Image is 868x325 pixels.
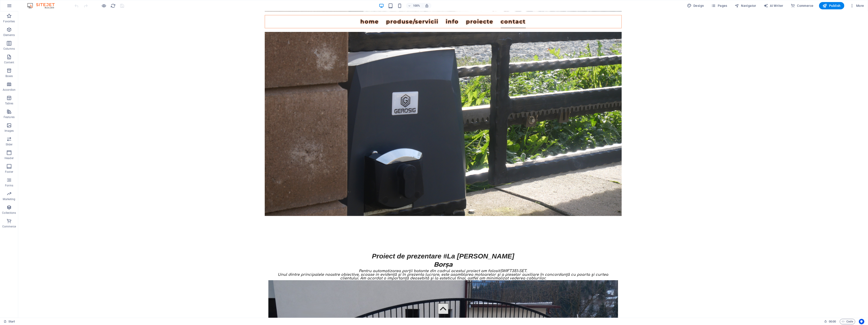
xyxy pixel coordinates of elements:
button: AI Writer [762,2,785,9]
img: Editor Logo [26,3,60,8]
button: More [848,2,866,9]
p: Accordion [3,88,15,92]
span: Design [687,3,704,8]
p: Images [5,129,14,133]
button: Code [840,319,855,324]
button: Pages [710,2,729,9]
p: Collections [2,211,16,215]
p: Forms [5,184,13,187]
span: AI Writer [764,3,783,8]
span: More [850,3,864,8]
i: On resize automatically adjust zoom level to fit chosen device. [425,4,429,8]
button: Design [685,2,706,9]
i: Reload page [111,3,116,8]
span: Commerce [791,3,814,8]
p: Header [5,156,14,160]
button: Publish [819,2,844,9]
p: Content [4,61,14,64]
p: Slider [6,143,13,146]
h6: 100% [413,3,420,8]
button: Click here to leave preview mode and continue editing [101,3,107,8]
div: Design (Ctrl+Alt+Y) [685,2,706,9]
button: reload [110,3,116,8]
span: Pages [711,3,727,8]
p: Elements [3,33,15,37]
h6: Session time [824,319,836,324]
span: : [832,320,833,323]
button: Commerce [789,2,815,9]
p: Favorites [3,20,15,23]
p: Commerce [2,225,16,228]
span: Navigator [735,3,756,8]
span: Publish [823,3,841,8]
button: 100% [406,3,422,8]
p: Features [4,115,15,119]
a: Click to cancel selection. Double-click to open Pages [4,319,15,324]
p: Footer [5,170,13,174]
button: Navigator [733,2,758,9]
p: Columns [3,47,15,51]
p: Boxes [5,74,13,78]
p: Marketing [3,197,15,201]
span: Code [842,319,853,324]
p: Tables [5,102,13,105]
button: Usercentrics [859,319,864,324]
span: 00 00 [829,319,836,324]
